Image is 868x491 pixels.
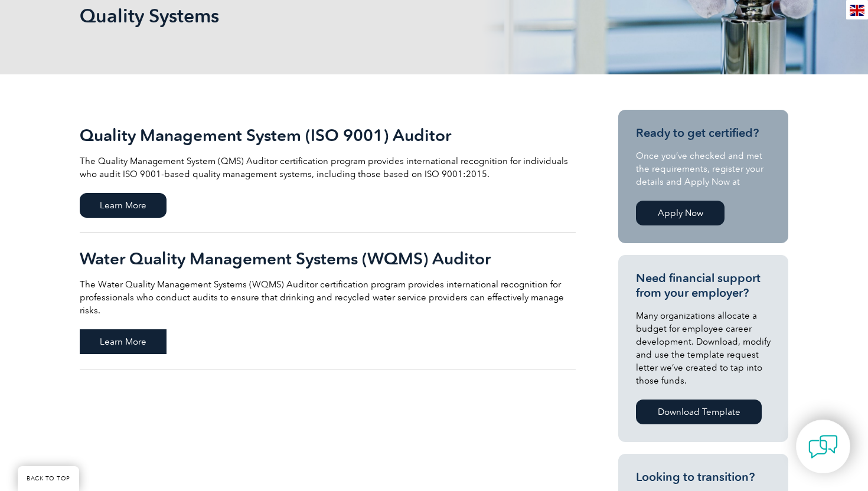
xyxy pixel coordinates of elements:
[80,126,576,145] h2: Quality Management System (ISO 9001) Auditor
[850,5,864,16] img: en
[808,432,838,461] img: contact-chat.png
[18,466,79,491] a: BACK TO TOP
[80,4,533,27] h1: Quality Systems
[80,233,576,369] a: Water Quality Management Systems (WQMS) Auditor The Water Quality Management Systems (WQMS) Audit...
[636,309,771,387] p: Many organizations allocate a budget for employee career development. Download, modify and use th...
[636,126,771,140] h3: Ready to get certified?
[80,249,576,268] h2: Water Quality Management Systems (WQMS) Auditor
[80,329,167,354] span: Learn More
[636,149,771,188] p: Once you’ve checked and met the requirements, register your details and Apply Now at
[636,470,771,485] h3: Looking to transition?
[636,400,762,424] a: Download Template
[636,271,771,300] h3: Need financial support from your employer?
[80,155,576,181] p: The Quality Management System (QMS) Auditor certification program provides international recognit...
[80,278,576,317] p: The Water Quality Management Systems (WQMS) Auditor certification program provides international ...
[80,110,576,233] a: Quality Management System (ISO 9001) Auditor The Quality Management System (QMS) Auditor certific...
[636,201,725,225] a: Apply Now
[80,193,167,218] span: Learn More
